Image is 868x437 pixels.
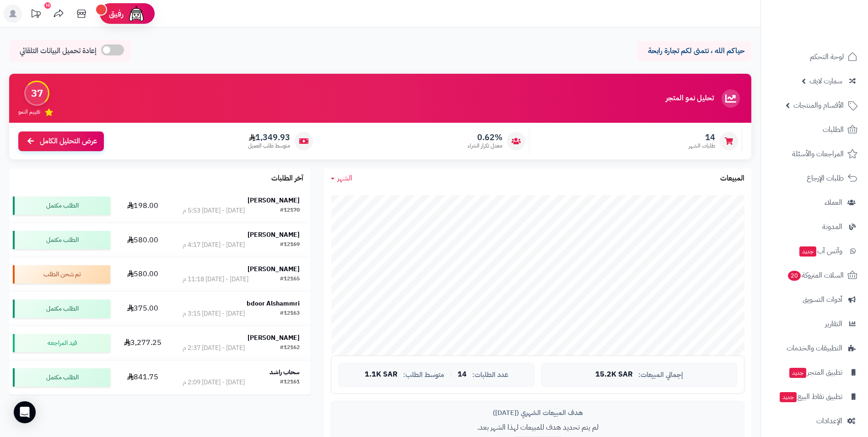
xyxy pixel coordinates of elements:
a: المدونة [766,216,863,238]
div: [DATE] - [DATE] 4:17 م [183,240,245,250]
span: طلبات الإرجاع [807,172,844,185]
h3: المبيعات [720,175,744,183]
div: الطلب مكتمل [13,300,110,318]
strong: [PERSON_NAME] [248,230,300,240]
div: #12162 [280,344,300,353]
div: [DATE] - [DATE] 2:09 م [183,378,245,387]
div: #12165 [280,275,300,284]
span: عرض التحليل الكامل [40,136,97,147]
span: طلبات الشهر [689,142,715,150]
a: طلبات الإرجاع [766,167,863,189]
span: متوسط الطلب: [403,371,444,379]
span: تقييم النمو [18,108,40,116]
span: سمارت لايف [809,75,842,87]
span: وآتس آب [798,245,842,257]
a: التقارير [766,313,863,335]
span: المدونة [822,220,842,233]
td: 3,277.25 [114,326,172,360]
span: إعادة تحميل البيانات التلقائي [20,46,97,56]
div: 10 [44,2,51,9]
div: #12169 [280,240,300,250]
a: عرض التحليل الكامل [18,131,104,151]
span: 0.62% [468,132,502,142]
span: 1,349.93 [248,132,290,142]
strong: [PERSON_NAME] [248,264,300,274]
h3: تحليل نمو المتجر [666,94,714,103]
span: 1.1K SAR [365,371,398,379]
span: 20 [788,271,801,281]
span: عدد الطلبات: [472,371,508,379]
td: 580.00 [114,257,172,291]
strong: [PERSON_NAME] [248,333,300,343]
div: تم شحن الطلب [13,265,110,284]
div: [DATE] - [DATE] 3:15 م [183,309,245,318]
span: الأقسام والمنتجات [793,99,844,112]
a: تحديثات المنصة [24,5,47,25]
span: التقارير [825,317,842,330]
a: تطبيق المتجرجديد [766,361,863,383]
p: لم يتم تحديد هدف للمبيعات لهذا الشهر بعد. [338,422,737,433]
a: التطبيقات والخدمات [766,337,863,359]
td: 841.75 [114,361,172,394]
span: معدل تكرار الشراء [468,142,502,150]
td: 375.00 [114,292,172,326]
td: 580.00 [114,223,172,257]
span: 15.2K SAR [595,371,633,379]
div: [DATE] - [DATE] 2:37 م [183,344,245,353]
strong: [PERSON_NAME] [248,196,300,205]
span: التطبيقات والخدمات [787,342,842,355]
span: الطلبات [823,123,844,136]
span: متوسط طلب العميل [248,142,290,150]
a: الطلبات [766,119,863,141]
a: تطبيق نقاط البيعجديد [766,386,863,408]
div: #12170 [280,206,300,215]
span: أدوات التسويق [803,293,842,306]
span: المراجعات والأسئلة [792,147,844,160]
span: | [450,371,452,378]
div: الطلب مكتمل [13,368,110,387]
strong: bdoor Alshammri [247,299,300,308]
span: تطبيق المتجر [788,366,842,379]
td: 198.00 [114,189,172,223]
img: ai-face.png [127,5,146,23]
span: جديد [789,368,806,378]
h3: آخر الطلبات [271,175,303,183]
span: الإعدادات [816,415,842,427]
a: السلات المتروكة20 [766,264,863,286]
span: لوحة التحكم [810,50,844,63]
div: #12163 [280,309,300,318]
p: حياكم الله ، نتمنى لكم تجارة رابحة [644,46,744,56]
span: الشهر [337,173,352,184]
span: السلات المتروكة [787,269,844,282]
a: أدوات التسويق [766,289,863,311]
div: Open Intercom Messenger [14,401,36,423]
div: [DATE] - [DATE] 11:18 م [183,275,248,284]
span: تطبيق نقاط البيع [779,390,842,403]
span: رفيق [109,8,124,19]
a: وآتس آبجديد [766,240,863,262]
a: الشهر [331,173,352,184]
div: [DATE] - [DATE] 5:53 م [183,206,245,215]
span: العملاء [825,196,842,209]
a: الإعدادات [766,410,863,432]
a: المراجعات والأسئلة [766,143,863,165]
span: 14 [458,371,467,379]
span: إجمالي المبيعات: [638,371,683,379]
div: قيد المراجعه [13,334,110,352]
span: جديد [799,246,816,257]
div: هدف المبيعات الشهري ([DATE]) [338,408,737,418]
div: #12161 [280,378,300,387]
span: 14 [689,132,715,142]
a: العملاء [766,191,863,213]
span: جديد [780,392,797,402]
a: لوحة التحكم [766,46,863,68]
div: الطلب مكتمل [13,231,110,249]
strong: سحاب راشد [270,367,300,377]
div: الطلب مكتمل [13,197,110,215]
